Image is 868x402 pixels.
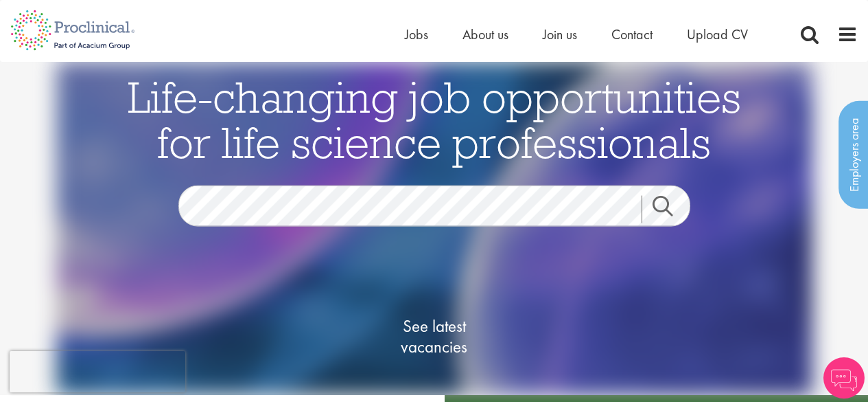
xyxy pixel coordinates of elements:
[462,25,508,43] a: About us
[543,25,577,43] a: Join us
[405,25,428,43] a: Jobs
[642,195,701,223] a: Job search submit button
[56,62,812,395] img: candidate home
[687,25,748,43] a: Upload CV
[366,315,503,357] span: See latest vacancies
[611,25,653,43] a: Contact
[128,69,741,169] span: Life-changing job opportunities for life science professionals
[823,357,865,399] img: Chatbot
[10,351,185,392] iframe: reCAPTCHA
